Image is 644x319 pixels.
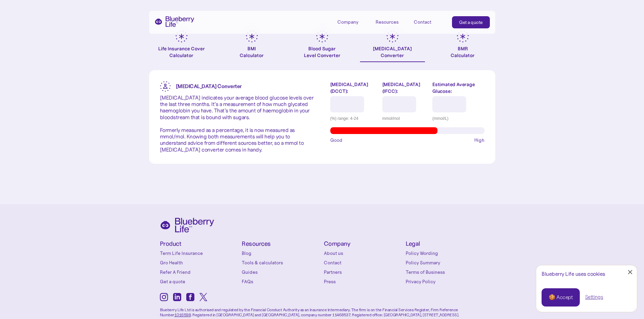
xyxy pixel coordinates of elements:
h4: Legal [406,241,484,247]
a: Life Insurance Cover Calculator [149,30,214,62]
a: Get a quote [160,278,239,285]
a: home [154,16,194,27]
div: Contact [414,19,431,25]
a: Privacy Policy [406,278,484,285]
a: Guides [242,269,320,275]
div: Life Insurance Cover Calculator [149,45,214,59]
a: 1016598 [174,312,191,317]
a: Blood SugarLevel Converter [290,30,355,62]
a: Term Life Insurance [160,250,239,257]
a: Policy Wording [406,250,484,257]
h4: Resources [242,241,320,247]
label: [MEDICAL_DATA] (IFCC): [382,81,427,95]
a: BMICalculator [219,30,284,62]
a: Contact [324,259,403,266]
div: (%) range: 4-24 [330,115,377,122]
strong: [MEDICAL_DATA] Converter [176,83,242,89]
a: About us [324,250,403,257]
div: Blueberry Life uses cookies [542,271,631,277]
div: mmol/mol [382,115,427,122]
span: High [474,137,484,143]
a: 🍪 Accept [542,288,580,307]
a: Contact [414,16,444,27]
div: Get a quote [459,19,483,26]
a: Press [324,278,403,285]
a: [MEDICAL_DATA]Converter [360,30,425,62]
div: Resources [376,16,406,27]
a: Refer A Friend [160,269,239,275]
a: Partners [324,269,403,275]
p: Blueberry Life Ltd is authorised and regulated by the Financial Conduct Authority as an Insurance... [160,303,484,317]
a: Tools & calculators [242,259,320,266]
a: Settings [585,294,603,301]
label: Estimated Average Glucose: [432,81,484,95]
p: [MEDICAL_DATA] indicates your average blood glucose levels over the last three months. It’s a mea... [160,95,314,153]
a: Gro Health [160,259,239,266]
div: BMR Calculator [451,45,475,59]
span: Good [330,137,342,143]
div: (mmol/L) [432,115,484,122]
a: Terms of Business [406,269,484,275]
div: Company [337,19,358,25]
div: 🍪 Accept [549,294,573,301]
div: Blood Sugar Level Converter [304,45,340,59]
div: Resources [376,19,399,25]
label: [MEDICAL_DATA] (DCCT): [330,81,377,95]
a: Close Cookie Popup [623,265,637,279]
a: Policy Summary [406,259,484,266]
div: Close Cookie Popup [630,272,630,272]
h4: Company [324,241,403,247]
a: BMRCalculator [430,30,495,62]
a: FAQs [242,278,320,285]
div: [MEDICAL_DATA] Converter [373,45,412,59]
a: Blog [242,250,320,257]
div: Company [337,16,368,27]
div: BMI Calculator [240,45,264,59]
h4: Product [160,241,239,247]
a: Get a quote [452,16,490,28]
